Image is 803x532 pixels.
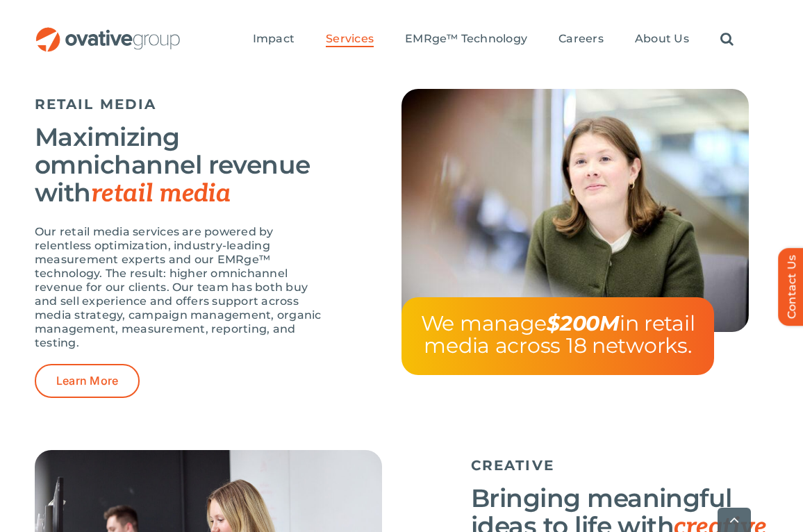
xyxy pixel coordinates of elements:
[253,32,295,46] span: Impact
[558,32,604,47] a: Careers
[253,32,295,47] a: Impact
[635,32,689,47] a: About Us
[720,32,734,47] a: Search
[35,225,332,350] p: Our retail media services are powered by relentless optimization, industry-leading measurement ex...
[326,32,374,47] a: Services
[35,26,181,39] a: OG_Full_horizontal_RGB
[35,123,332,208] h3: Maximizing omnichannel revenue with
[547,310,620,336] strong: $200M
[91,178,231,209] span: retail media
[326,32,374,46] span: Services
[35,364,140,398] a: Learn More
[405,32,527,47] a: EMRge™ Technology
[56,374,118,388] span: Learn More
[35,96,332,113] h5: RETAIL MEDIA
[635,32,689,46] span: About Us
[471,457,768,474] h5: CREATIVE
[558,32,604,46] span: Careers
[253,17,734,62] nav: Menu
[421,310,695,358] span: We manage in retail media across 18 networks.
[401,89,749,332] img: Media – Retail Media
[405,32,527,46] span: EMRge™ Technology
